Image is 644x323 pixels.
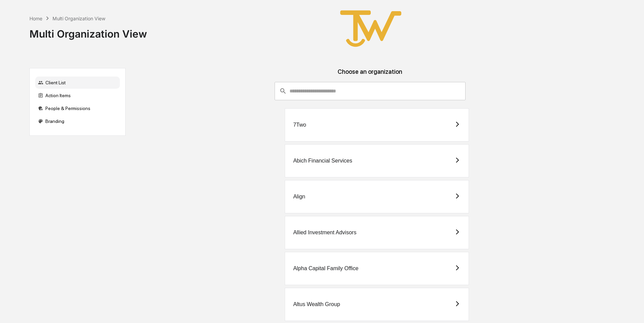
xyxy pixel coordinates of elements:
img: True West [337,5,405,52]
div: Branding [35,115,120,127]
div: 7Two [293,122,306,128]
div: Action Items [35,89,120,102]
div: Multi Organization View [29,22,147,40]
div: Choose an organization [131,68,609,82]
div: Multi Organization View [52,16,105,21]
div: Altus Wealth Group [293,301,340,307]
div: Client List [35,77,120,89]
div: Home [29,16,42,21]
div: Alpha Capital Family Office [293,265,359,272]
div: People & Permissions [35,102,120,114]
div: consultant-dashboard__filter-organizations-search-bar [275,82,466,100]
div: Allied Investment Advisors [293,230,357,236]
div: Abich Financial Services [293,158,352,164]
div: Align [293,194,305,200]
